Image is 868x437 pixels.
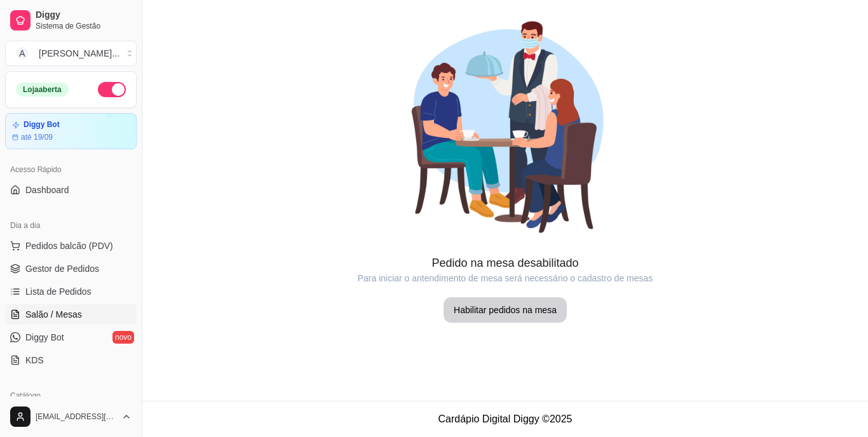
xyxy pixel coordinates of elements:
span: Sistema de Gestão [36,21,132,31]
footer: Cardápio Digital Diggy © 2025 [142,401,868,437]
button: Habilitar pedidos na mesa [444,297,567,323]
button: Select a team [5,41,137,66]
span: A [16,47,29,60]
button: Alterar Status [98,82,126,97]
a: Salão / Mesas [5,304,137,325]
button: Pedidos balcão (PDV) [5,236,137,256]
span: Pedidos balcão (PDV) [25,239,113,252]
div: Loja aberta [16,83,69,97]
button: [EMAIL_ADDRESS][DOMAIN_NAME] [5,401,137,432]
span: [EMAIL_ADDRESS][DOMAIN_NAME] [36,412,116,422]
span: Salão / Mesas [25,308,82,321]
span: Gestor de Pedidos [25,262,99,275]
article: Diggy Bot [24,120,60,130]
div: Catálogo [5,386,137,406]
a: Diggy Botnovo [5,327,137,347]
span: Diggy [36,10,132,21]
article: Pedido na mesa desabilitado [142,254,868,272]
article: até 19/09 [21,132,53,142]
span: Lista de Pedidos [25,285,92,298]
div: Dia a dia [5,215,137,236]
span: Diggy Bot [25,331,64,344]
a: Gestor de Pedidos [5,259,137,279]
a: DiggySistema de Gestão [5,5,137,36]
div: Acesso Rápido [5,159,137,180]
span: Dashboard [25,184,69,196]
a: Lista de Pedidos [5,281,137,302]
a: Dashboard [5,180,137,200]
div: [PERSON_NAME] ... [39,47,119,60]
a: KDS [5,350,137,370]
a: Diggy Botaté 19/09 [5,113,137,149]
article: Para iniciar o antendimento de mesa será necessário o cadastro de mesas [142,272,868,285]
span: KDS [25,354,44,366]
